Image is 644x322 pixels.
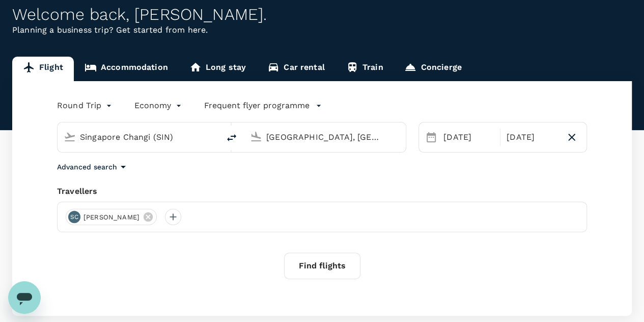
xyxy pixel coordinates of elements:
button: Advanced search [57,161,129,173]
div: Travellers [57,185,587,197]
p: Advanced search [57,162,117,172]
a: Car rental [257,57,335,81]
iframe: Button to launch messaging window [8,281,41,314]
input: Depart from [80,129,198,145]
span: [PERSON_NAME] [77,212,146,222]
div: SC[PERSON_NAME] [66,209,157,225]
p: Frequent flyer programme [204,100,310,112]
a: Accommodation [74,57,179,81]
div: Round Trip [57,97,114,114]
div: Economy [134,97,184,114]
p: Planning a business trip? Get started from here. [12,24,632,36]
div: SC [68,211,80,223]
a: Flight [12,57,74,81]
button: Find flights [284,253,360,279]
button: Open [212,136,214,138]
div: [DATE] [439,127,498,147]
a: Concierge [394,57,472,81]
button: Frequent flyer programme [204,100,322,112]
button: Open [399,136,401,138]
div: Welcome back , [PERSON_NAME] . [12,5,632,24]
button: delete [219,126,244,150]
a: Long stay [179,57,257,81]
input: Going to [266,129,384,145]
div: [DATE] [502,127,561,147]
a: Train [335,57,394,81]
